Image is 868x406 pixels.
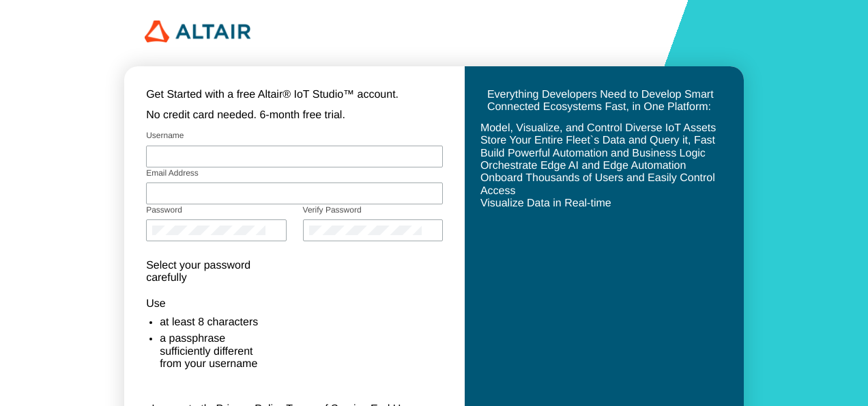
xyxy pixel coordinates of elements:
[480,122,716,135] unity-typography: Model, Visualize, and Control Diverse IoT Assets
[146,168,199,178] label: Email Address
[480,135,715,147] unity-typography: Store Your Entire Fleet`s Data and Query it, Fast
[146,109,345,121] unity-typography: No credit card needed. 6-month free trial.
[480,198,611,210] unity-typography: Visualize Data in Real-time
[480,148,706,160] unity-typography: Build Powerful Automation and Business Logic
[480,172,722,198] unity-typography: Onboard Thousands of Users and Easily Control Access
[160,333,272,370] li: a passphrase sufficiently different from your username
[480,160,686,172] unity-typography: Orchestrate Edge AI and Edge Automation
[146,205,182,215] label: Password
[145,21,250,42] img: 320px-Altair_logo.png
[146,298,286,310] div: Use
[160,316,272,329] li: at least 8 characters
[303,205,362,215] label: Verify Password
[146,89,399,100] unity-typography: Get Started with a free Altair® IoT Studio™ account.
[146,131,184,140] label: Username
[146,260,250,284] unity-typography: Select your password carefully
[487,89,714,113] unity-typography: Everything Developers Need to Develop Smart Connected Ecosystems Fast, in One Platform:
